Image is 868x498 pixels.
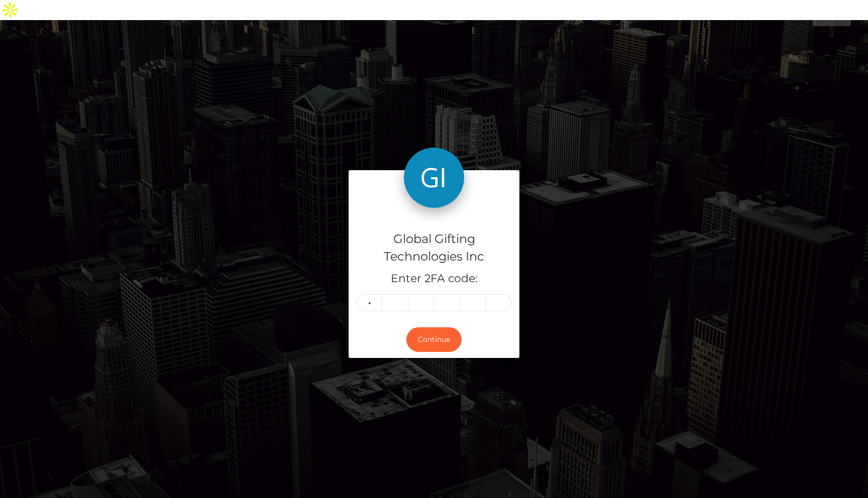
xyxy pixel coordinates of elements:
img: Global Gifting Technologies Inc [404,148,464,208]
button: Continue [406,327,462,352]
a: Login [813,5,851,26]
a: Login Page [16,5,54,26]
h5: Enter 2FA code: [356,271,512,287]
h4: Global Gifting Technologies Inc [356,230,512,266]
